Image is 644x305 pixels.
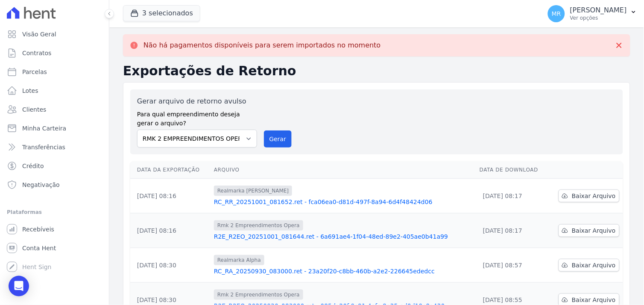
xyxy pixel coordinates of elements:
[3,63,105,80] a: Parcelas
[130,161,211,179] th: Data da Exportação
[559,190,620,202] a: Baixar Arquivo
[3,101,105,118] a: Clientes
[22,162,44,170] span: Crédito
[22,49,51,57] span: Contratos
[570,6,627,15] p: [PERSON_NAME]
[214,232,473,241] a: R2E_R2EO_20251001_081644.ret - 6a691ae4-1f04-48ed-89e2-405ae0b41a99
[559,224,620,237] a: Baixar Arquivo
[3,176,105,193] a: Negativação
[214,267,473,275] a: RC_RA_20250930_083000.ret - 23a20f20-c8bb-460b-a2e2-226645ededcc
[130,248,211,283] td: [DATE] 08:30
[22,105,46,114] span: Clientes
[572,261,616,269] span: Baixar Arquivo
[137,107,257,128] label: Para qual empreendimento deseja gerar o arquivo?
[476,161,548,179] th: Data de Download
[22,244,56,252] span: Conta Hent
[22,225,54,234] span: Recebíveis
[22,124,66,133] span: Minha Carteira
[143,41,381,50] p: Não há pagamentos disponíveis para serem importados no momento
[572,296,616,304] span: Baixar Arquivo
[22,30,56,38] span: Visão Geral
[130,179,211,213] td: [DATE] 08:16
[22,181,60,189] span: Negativação
[541,2,644,26] button: MR [PERSON_NAME] Ver opções
[22,143,65,151] span: Transferências
[264,130,292,148] button: Gerar
[3,157,105,175] a: Crédito
[214,198,473,206] a: RC_RR_20251001_081652.ret - fca06ea0-d81d-497f-8a94-6d4f48424d06
[3,120,105,137] a: Minha Carteira
[214,186,292,196] span: Realmarka [PERSON_NAME]
[572,226,616,235] span: Baixar Arquivo
[7,207,102,217] div: Plataformas
[123,5,200,21] button: 3 selecionados
[3,26,105,43] a: Visão Geral
[3,240,105,257] a: Conta Hent
[476,179,548,213] td: [DATE] 08:17
[214,220,303,231] span: Rmk 2 Empreendimentos Opera
[123,63,630,79] h2: Exportações de Retorno
[9,276,29,296] div: Open Intercom Messenger
[570,15,627,21] p: Ver opções
[476,213,548,248] td: [DATE] 08:17
[22,86,38,95] span: Lotes
[3,82,105,99] a: Lotes
[3,139,105,156] a: Transferências
[559,259,620,272] a: Baixar Arquivo
[552,11,561,17] span: MR
[214,290,303,300] span: Rmk 2 Empreendimentos Opera
[130,213,211,248] td: [DATE] 08:16
[476,248,548,283] td: [DATE] 08:57
[137,96,257,107] label: Gerar arquivo de retorno avulso
[572,192,616,200] span: Baixar Arquivo
[22,68,47,76] span: Parcelas
[211,161,476,179] th: Arquivo
[3,44,105,62] a: Contratos
[3,221,105,238] a: Recebíveis
[214,255,264,265] span: Realmarka Alpha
